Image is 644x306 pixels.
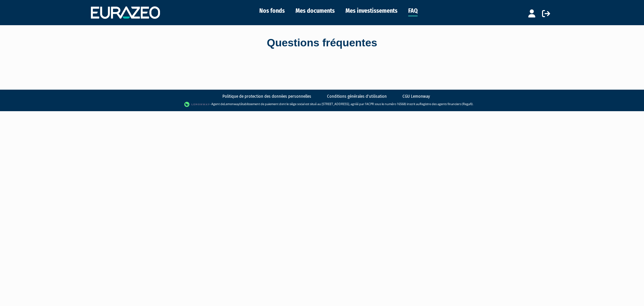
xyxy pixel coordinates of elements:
div: Questions fréquentes [131,35,513,51]
a: FAQ [408,6,418,16]
a: Lemonway [224,102,239,106]
img: 1732889491-logotype_eurazeo_blanc_rvb.png [91,6,160,18]
a: Conditions générales d'utilisation [327,93,387,100]
a: Nos fonds [259,6,285,15]
a: CGU Lemonway [402,93,430,100]
a: Registre des agents financiers (Regafi) [420,102,473,106]
a: Mes documents [296,6,335,15]
div: - Agent de (établissement de paiement dont le siège social est situé au [STREET_ADDRESS], agréé p... [7,101,637,108]
a: Politique de protection des données personnelles [222,93,311,100]
a: Mes investissements [345,6,397,15]
img: logo-lemonway.png [184,101,210,108]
